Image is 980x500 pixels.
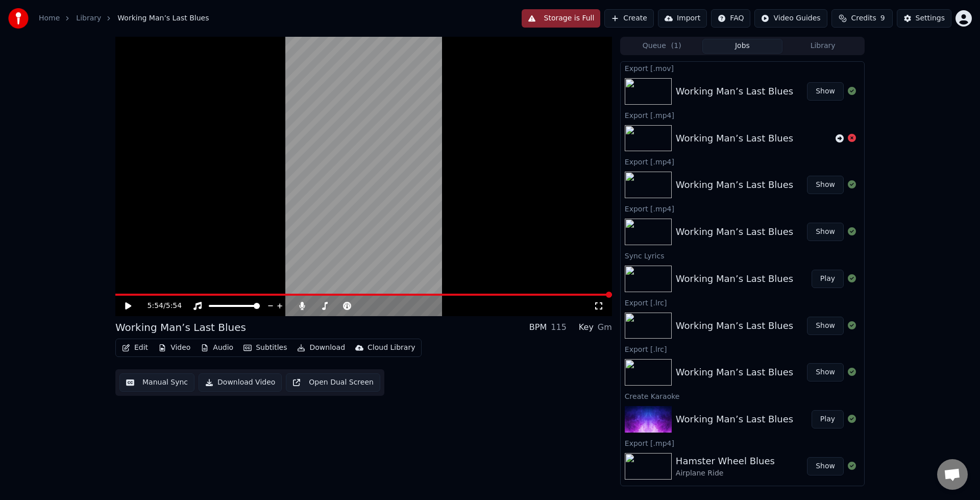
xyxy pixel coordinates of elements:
button: Settings [897,9,951,28]
button: Manual Sync [119,373,194,392]
div: Export [.mp4] [621,437,864,449]
div: Working Man’s Last Blues [676,131,793,146]
button: Queue [622,39,702,54]
div: Working Man’s Last Blues [676,412,793,426]
button: Play [812,410,844,428]
div: Export [.mp4] [621,202,864,215]
a: Library [76,13,101,23]
div: Export [.lrc] [621,296,864,308]
div: Working Man’s Last Blues [115,320,246,335]
span: ( 1 ) [671,41,681,51]
div: Gm [598,321,612,334]
button: Show [807,457,844,475]
div: Working Man’s Last Blues [676,178,793,192]
button: Credits9 [831,9,893,28]
div: Open chat [937,459,968,490]
button: Show [807,363,844,382]
div: Export [.mp4] [621,155,864,168]
div: Working Man’s Last Blues [676,84,793,99]
button: Audio [197,341,237,355]
button: Show [807,82,844,101]
div: Working Man’s Last Blues [676,272,793,286]
button: Jobs [702,39,783,54]
button: Download [293,341,349,355]
a: Home [39,13,60,23]
div: Key [579,321,594,334]
div: / [148,301,172,311]
button: Show [807,223,844,241]
div: Sync Lyrics [621,249,864,261]
nav: breadcrumb [39,13,209,23]
img: youka [8,8,29,29]
button: Create [604,9,654,28]
button: Subtitles [239,341,291,355]
span: 5:54 [148,301,163,311]
span: 5:54 [166,301,182,311]
button: Video [154,341,194,355]
div: Working Man’s Last Blues [676,365,793,379]
span: Credits [851,13,876,23]
button: Show [807,176,844,194]
span: 9 [880,13,885,23]
button: Download Video [199,373,282,392]
div: Export [.mp4] [621,109,864,121]
div: Export [.mov] [621,62,864,74]
div: Hamster Wheel Blues [676,454,775,468]
button: Show [807,317,844,335]
div: Working Man’s Last Blues [676,225,793,239]
div: Sync Lyrics [621,484,864,496]
button: Play [812,270,844,288]
div: Create Karaoke [621,390,864,402]
button: Edit [118,341,152,355]
div: Cloud Library [367,343,415,353]
button: Storage is Full [522,9,601,28]
button: FAQ [711,9,750,28]
div: Airplane Ride [676,468,775,479]
div: BPM [529,321,547,334]
div: Settings [916,13,945,23]
span: Working Man’s Last Blues [117,13,209,23]
button: Import [658,9,707,28]
button: Video Guides [754,9,827,28]
div: 115 [551,321,567,334]
div: Working Man’s Last Blues [676,319,793,333]
button: Library [782,39,863,54]
div: Export [.lrc] [621,343,864,355]
button: Open Dual Screen [286,373,380,392]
